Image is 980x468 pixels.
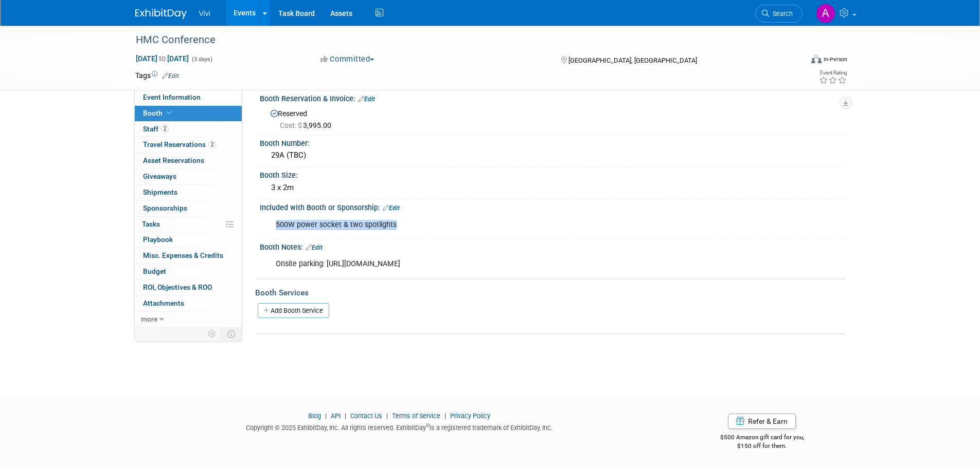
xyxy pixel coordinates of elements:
a: Edit [383,204,400,212]
span: Search [769,10,793,17]
span: Budget [143,267,166,275]
img: Amy Barker [816,4,835,23]
div: In-Person [823,55,847,63]
a: ROI, Objectives & ROO [135,280,242,295]
div: Onsite parking: [URL][DOMAIN_NAME] [269,254,732,274]
a: Contact Us [350,412,382,420]
div: Booth Services [255,287,845,298]
a: Sponsorships [135,201,242,216]
div: Included with Booth or Sponsorship: [260,200,845,213]
a: Travel Reservations2 [135,137,242,153]
span: Giveaways [143,172,176,180]
span: Cost: $ [280,121,303,129]
div: Event Rating [819,70,847,76]
span: Misc. Expenses & Credits [143,251,223,259]
a: Add Booth Service [258,303,329,318]
span: Asset Reservations [143,156,204,164]
div: Booth Number: [260,136,845,148]
div: Booth Notes: [260,239,845,253]
a: API [331,412,341,420]
td: Personalize Event Tab Strip [203,327,221,341]
a: Budget [135,264,242,279]
span: (3 days) [191,56,212,63]
a: Refer & Earn [728,414,796,429]
span: 2 [208,141,216,148]
div: Booth Size: [260,167,845,180]
a: Terms of Service [392,412,440,420]
a: Misc. Expenses & Credits [135,248,242,264]
a: Tasks [135,217,242,232]
div: $150 off for them. [679,442,845,451]
img: Format-Inperson.png [811,55,822,63]
td: Toggle Event Tabs [221,327,242,341]
a: Booth [135,106,242,121]
a: Giveaways [135,169,242,184]
a: Playbook [135,232,242,248]
span: | [342,412,349,420]
span: ROI, Objectives & ROO [143,283,212,291]
span: Travel Reservations [143,140,216,148]
div: Copyright © 2025 ExhibitDay, Inc. All rights reserved. ExhibitDay is a registered trademark of Ex... [135,421,664,433]
div: Booth Reservation & Invoice: [260,91,845,104]
span: Event Information [143,93,201,101]
i: Booth reservation complete [167,110,172,116]
span: to [157,54,167,63]
div: Reserved [268,106,838,130]
a: Edit [306,244,323,251]
span: more [141,315,157,323]
div: $500 Amazon gift card for you, [679,426,845,450]
a: Attachments [135,296,242,311]
div: 3 x 2m [268,180,838,196]
div: HMC Conference [132,31,787,49]
span: | [323,412,329,420]
span: | [384,412,390,420]
span: 2 [161,125,169,133]
span: | [442,412,449,420]
a: more [135,312,242,327]
span: Attachments [143,299,184,307]
a: Edit [358,96,375,103]
div: 29A (TBC) [268,147,838,163]
span: Staff [143,125,169,133]
a: Blog [308,412,321,420]
a: Asset Reservations [135,153,242,169]
span: Shipments [143,188,177,196]
span: Booth [143,109,174,117]
img: ExhibitDay [135,9,187,19]
a: Event Information [135,90,242,105]
div: 500W power socket & two spotlights [269,215,732,235]
span: Sponsorships [143,204,187,212]
a: Shipments [135,185,242,200]
span: [DATE] [DATE] [135,54,189,63]
a: Privacy Policy [450,412,490,420]
div: Event Format [742,53,848,69]
a: Staff2 [135,122,242,137]
a: Edit [162,72,179,80]
span: Playbook [143,235,173,244]
a: Search [755,5,803,23]
td: Tags [135,70,179,81]
span: Vivi [199,9,210,17]
button: Committed [317,54,378,65]
sup: ® [426,423,430,428]
span: 3,995.00 [280,121,335,129]
span: Tasks [142,220,160,228]
span: [GEOGRAPHIC_DATA], [GEOGRAPHIC_DATA] [568,57,697,64]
